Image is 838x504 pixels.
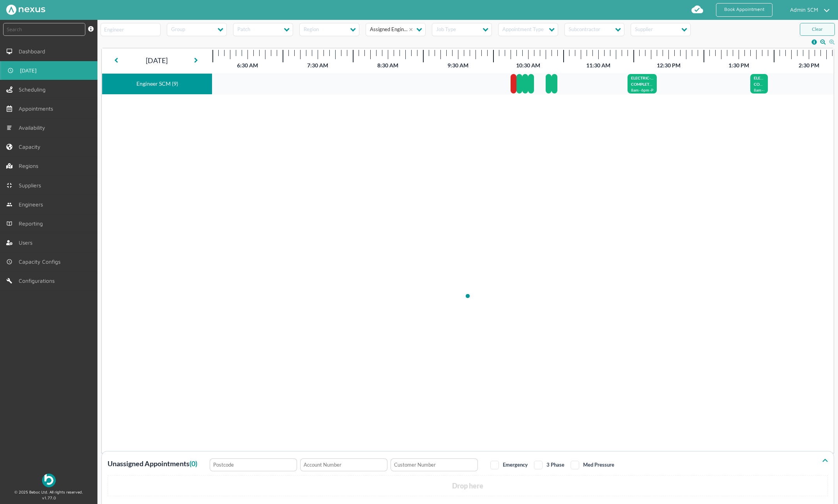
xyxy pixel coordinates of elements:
[19,163,41,169] span: Regions
[6,201,12,208] img: md-people.svg
[101,23,161,36] input: Engineer
[6,220,12,227] img: md-book.svg
[501,26,544,34] div: Appointment Type
[6,259,12,265] img: md-time.svg
[19,240,35,246] span: Users
[6,240,12,246] img: user-left-menu.svg
[19,278,58,284] span: Configurations
[6,182,12,189] img: md-contract.svg
[19,106,56,112] span: Appointments
[6,106,12,112] img: appointments-left-menu.svg
[829,39,835,45] a: Zoom in the view for a 15m resolution
[409,26,415,33] span: Clear all
[6,144,12,150] img: capacity-left-menu.svg
[19,259,64,265] span: Capacity Configs
[716,3,773,17] a: Book Appointment
[6,163,12,169] img: regions.left-menu.svg
[19,86,49,93] span: Scheduling
[19,182,44,189] span: Suppliers
[19,144,44,150] span: Capacity
[820,39,826,45] a: Zoom out the view for a 60m resolution
[19,48,48,55] span: Dashboard
[435,26,456,34] div: Job Type
[20,67,40,74] span: [DATE]
[7,67,14,74] img: md-time.svg
[42,474,56,487] img: Beboc Logo
[3,23,85,36] input: Search by: Ref, PostCode, MPAN, MPRN, Account, Customer
[6,48,12,55] img: md-desktop.svg
[6,86,12,93] img: scheduling-left-menu.svg
[19,125,48,131] span: Availability
[800,23,835,36] a: Clear
[6,125,12,131] img: md-list.svg
[19,201,46,208] span: Engineers
[6,5,45,15] img: Nexus
[19,220,46,227] span: Reporting
[691,3,704,16] img: md-cloud-done.svg
[6,278,12,284] img: md-build.svg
